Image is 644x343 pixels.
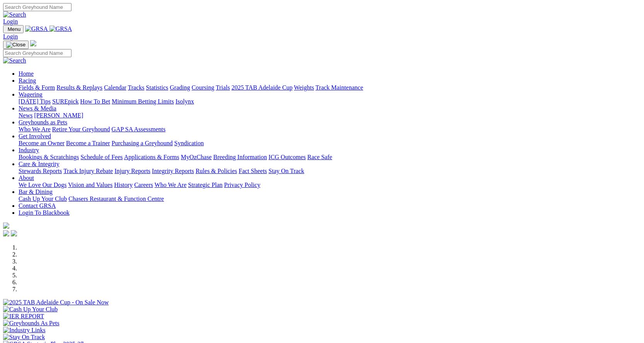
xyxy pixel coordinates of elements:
[268,154,306,160] a: ICG Outcomes
[114,168,150,174] a: Injury Reports
[19,154,641,161] div: Industry
[19,112,32,119] a: News
[19,140,641,147] div: Get Involved
[49,25,72,32] img: GRSA
[19,147,39,153] a: Industry
[114,182,133,188] a: History
[152,168,194,174] a: Integrity Reports
[19,84,641,91] div: Racing
[68,195,164,202] a: Chasers Restaurant & Function Centre
[170,84,190,91] a: Grading
[19,168,641,175] div: Care & Integrity
[3,320,59,327] img: Greyhounds As Pets
[25,25,48,32] img: GRSA
[52,98,78,105] a: SUREpick
[3,313,44,320] img: IER REPORT
[3,299,109,306] img: 2025 TAB Adelaide Cup - On Sale Now
[63,168,113,174] a: Track Injury Rebate
[34,112,83,119] a: [PERSON_NAME]
[112,140,173,146] a: Purchasing a Greyhound
[6,42,25,48] img: Close
[19,188,53,195] a: Bar & Dining
[128,84,144,91] a: Tracks
[3,3,71,11] input: Search
[175,98,194,105] a: Isolynx
[213,154,267,160] a: Breeding Information
[30,40,36,46] img: logo-grsa-white.png
[174,140,204,146] a: Syndication
[112,98,174,105] a: Minimum Betting Limits
[3,327,46,334] img: Industry Links
[52,126,110,132] a: Retire Your Greyhound
[19,161,59,167] a: Care & Integrity
[3,18,18,25] a: Login
[19,105,56,112] a: News & Media
[19,175,34,181] a: About
[195,168,237,174] a: Rules & Policies
[19,98,51,105] a: [DATE] Tips
[3,49,71,57] input: Search
[19,133,51,139] a: Get Involved
[8,26,20,32] span: Menu
[192,84,214,91] a: Coursing
[68,182,112,188] a: Vision and Values
[19,77,36,84] a: Racing
[268,168,304,174] a: Stay On Track
[19,182,641,188] div: About
[19,182,66,188] a: We Love Our Dogs
[316,84,363,91] a: Track Maintenance
[3,11,26,18] img: Search
[231,84,292,91] a: 2025 TAB Adelaide Cup
[307,154,332,160] a: Race Safe
[19,195,641,202] div: Bar & Dining
[216,84,230,91] a: Trials
[124,154,179,160] a: Applications & Forms
[19,195,67,202] a: Cash Up Your Club
[19,209,70,216] a: Login To Blackbook
[19,70,34,77] a: Home
[224,182,260,188] a: Privacy Policy
[19,154,79,160] a: Bookings & Scratchings
[3,334,45,341] img: Stay On Track
[19,202,56,209] a: Contact GRSA
[3,306,58,313] img: Cash Up Your Club
[19,126,51,132] a: Who We Are
[112,126,166,132] a: GAP SA Assessments
[188,182,223,188] a: Strategic Plan
[19,126,641,133] div: Greyhounds as Pets
[3,57,26,64] img: Search
[146,84,168,91] a: Statistics
[19,168,62,174] a: Stewards Reports
[3,41,29,49] button: Toggle navigation
[19,84,55,91] a: Fields & Form
[294,84,314,91] a: Weights
[134,182,153,188] a: Careers
[80,98,110,105] a: How To Bet
[66,140,110,146] a: Become a Trainer
[3,33,18,40] a: Login
[56,84,102,91] a: Results & Replays
[19,119,67,126] a: Greyhounds as Pets
[104,84,126,91] a: Calendar
[239,168,267,174] a: Fact Sheets
[155,182,187,188] a: Who We Are
[3,25,24,33] button: Toggle navigation
[3,230,9,236] img: facebook.svg
[19,112,641,119] div: News & Media
[11,230,17,236] img: twitter.svg
[19,91,42,98] a: Wagering
[181,154,212,160] a: MyOzChase
[19,98,641,105] div: Wagering
[3,222,9,229] img: logo-grsa-white.png
[80,154,122,160] a: Schedule of Fees
[19,140,65,146] a: Become an Owner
